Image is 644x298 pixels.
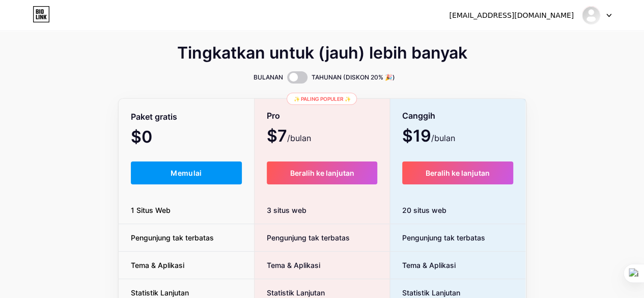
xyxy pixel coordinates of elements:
[449,11,574,19] font: [EMAIL_ADDRESS][DOMAIN_NAME]
[131,127,152,147] font: $0
[267,161,377,184] button: Beralih ke lanjutan
[581,6,601,25] img: blakukaa
[177,43,467,63] font: Tingkatkan untuk (jauh) lebih banyak
[267,261,320,269] font: Tema & Aplikasi
[402,288,460,297] font: Statistik Lanjutan
[131,288,189,297] font: Statistik Lanjutan
[402,126,431,146] font: $19
[267,288,325,297] font: Statistik Lanjutan
[131,233,214,242] font: Pengunjung tak terbatas
[131,206,171,214] font: 1 Situs Web
[131,112,177,122] font: Paket gratis
[267,233,350,242] font: Pengunjung tak terbatas
[402,206,446,214] font: 20 situs web
[293,96,350,102] font: ✨ Paling populer ✨
[287,133,311,143] font: /bulan
[402,261,456,269] font: Tema & Aplikasi
[131,261,184,269] font: Tema & Aplikasi
[402,233,485,242] font: Pengunjung tak terbatas
[426,169,490,177] font: Beralih ke lanjutan
[267,206,306,214] font: 3 situs web
[290,169,354,177] font: Beralih ke lanjutan
[267,111,280,121] font: Pro
[402,161,514,184] button: Beralih ke lanjutan
[131,161,242,184] button: Memulai
[402,111,435,121] font: Canggih
[254,73,283,81] font: BULANAN
[267,126,287,146] font: $7
[171,169,202,177] font: Memulai
[431,133,455,143] font: /bulan
[312,73,395,81] font: TAHUNAN (DISKON 20% 🎉)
